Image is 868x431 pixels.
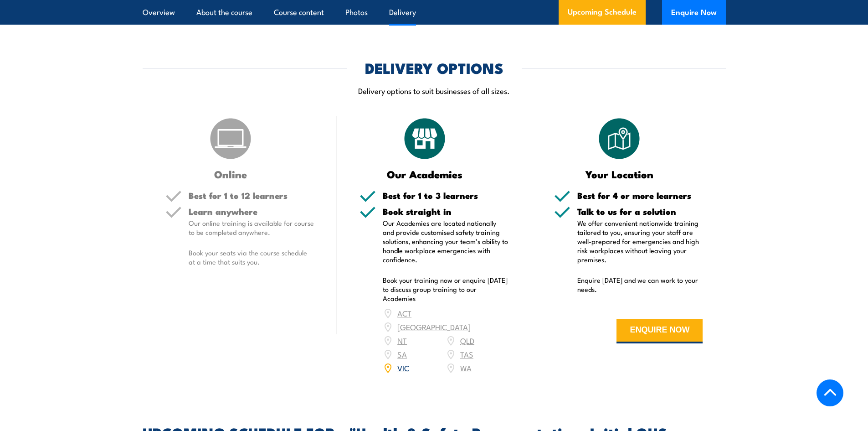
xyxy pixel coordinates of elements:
[397,362,409,373] a: VIC
[577,218,703,264] p: We offer convenient nationwide training tailored to you, ensuring your staff are well-prepared fo...
[143,85,726,96] p: Delivery options to suit businesses of all sizes.
[383,207,508,216] h5: Book straight in
[616,319,703,343] button: ENQUIRE NOW
[577,275,703,294] p: Enquire [DATE] and we can work to your needs.
[383,191,508,200] h5: Best for 1 to 3 learners
[383,218,508,264] p: Our Academies are located nationally and provide customised safety training solutions, enhancing ...
[577,207,703,216] h5: Talk to us for a solution
[189,218,314,237] p: Our online training is available for course to be completed anywhere.
[189,207,314,216] h5: Learn anywhere
[383,275,508,303] p: Book your training now or enquire [DATE] to discuss group training to our Academies
[360,169,490,179] h3: Our Academies
[165,169,296,179] h3: Online
[189,248,314,266] p: Book your seats via the course schedule at a time that suits you.
[577,191,703,200] h5: Best for 4 or more learners
[365,61,503,74] h2: DELIVERY OPTIONS
[554,169,685,179] h3: Your Location
[189,191,314,200] h5: Best for 1 to 12 learners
